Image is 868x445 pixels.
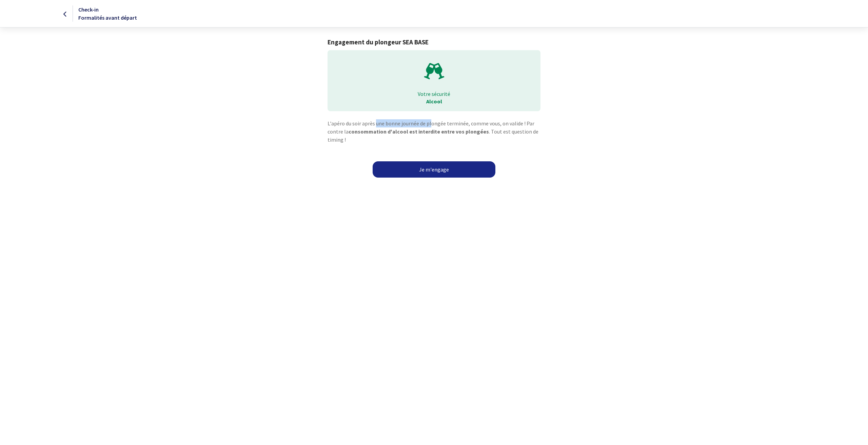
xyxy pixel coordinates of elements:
a: Je m'engage [373,161,495,178]
span: Check-in Formalités avant départ [78,6,137,21]
p: Votre sécurité [332,90,535,98]
p: L'apéro du soir après une bonne journée de plongée terminée, comme vous, on valide ! Par contre l... [328,119,540,144]
strong: consommation d'alcool est interdite entre vos plongées [349,128,489,135]
h1: Engagement du plongeur SEA BASE [328,38,540,46]
strong: Alcool [426,98,442,105]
